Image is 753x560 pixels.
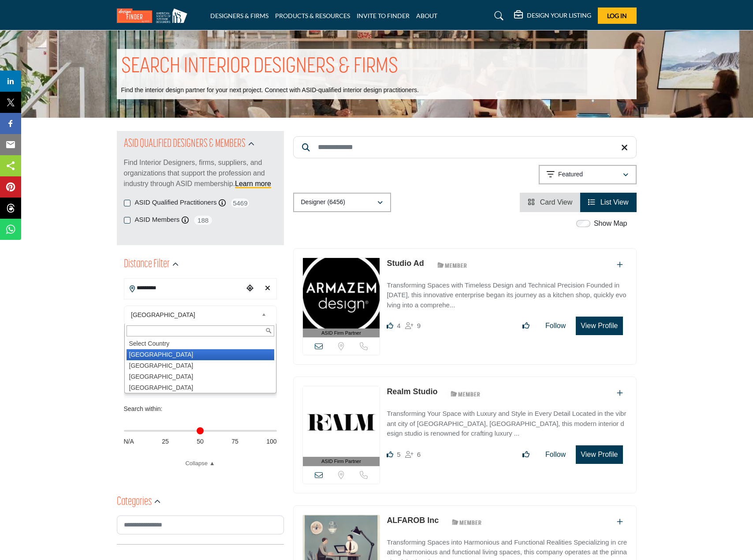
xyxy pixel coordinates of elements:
[127,360,274,371] li: [GEOGRAPHIC_DATA]
[598,7,637,24] button: Log In
[235,180,271,187] a: Learn more
[124,217,130,224] input: ASID Members checkbox
[387,451,393,458] i: Likes
[117,494,152,510] h2: Categories
[387,280,627,310] p: Transforming Spaces with Timeless Design and Technical Precision Founded in [DATE], this innovati...
[580,193,636,212] li: List View
[387,258,424,269] p: Studio Ad
[397,451,400,458] span: 5
[387,259,424,268] a: Studio Ad
[540,446,571,463] button: Follow
[303,386,380,466] a: ASID Firm Partner
[210,12,268,19] a: DESIGNERS & FIRMS
[124,280,243,297] input: Search Location
[387,516,439,525] a: ALFAROB Inc
[387,403,627,439] a: Transforming Your Space with Luxury and Style in Every Detail Located in the vibrant city of [GEO...
[124,200,130,206] input: ASID Qualified Practitioners checkbox
[528,198,572,206] a: View Card
[432,260,472,271] img: ASID Members Badge Icon
[321,458,361,465] span: ASID Firm Partner
[588,198,628,206] a: View List
[117,515,284,534] input: Search Category
[539,165,637,184] button: Featured
[576,445,623,464] button: View Profile
[162,437,169,446] span: 25
[558,170,583,179] p: Featured
[617,518,623,526] a: Add To List
[243,279,257,298] div: Choose your current location
[197,437,204,446] span: 50
[303,258,380,338] a: ASID Firm Partner
[405,321,421,331] div: Followers
[617,389,623,397] a: Add To List
[387,322,393,329] i: Likes
[517,446,535,463] button: Like listing
[135,198,217,208] label: ASID Qualified Practitioners
[275,12,350,19] a: PRODUCTS & RESOURCES
[417,322,421,329] span: 9
[446,388,485,399] img: ASID Members Badge Icon
[607,12,627,19] span: Log In
[127,371,274,382] li: [GEOGRAPHIC_DATA]
[303,258,380,329] img: Studio Ad
[124,136,246,152] h2: ASID QUALIFIED DESIGNERS & MEMBERS
[261,279,274,298] div: Clear search location
[303,386,380,457] img: Realm Studio
[124,459,277,468] a: Collapse ▲
[387,275,627,310] a: Transforming Spaces with Timeless Design and Technical Precision Founded in [DATE], this innovati...
[517,317,535,335] button: Like listing
[230,198,250,209] span: 5469
[266,437,276,446] span: 100
[447,517,487,528] img: ASID Members Badge Icon
[540,317,571,335] button: Follow
[357,12,410,19] a: INVITE TO FINDER
[417,451,421,458] span: 6
[387,386,437,398] p: Realm Studio
[127,382,274,393] li: [GEOGRAPHIC_DATA]
[600,198,629,206] span: List View
[293,193,391,212] button: Designer (6456)
[293,136,637,158] input: Search Keyword
[520,193,580,212] li: Card View
[416,12,437,19] a: ABOUT
[135,215,180,225] label: ASID Members
[486,9,509,23] a: Search
[301,198,345,207] p: Designer (6456)
[576,317,623,335] button: View Profile
[617,261,623,269] a: Add To List
[540,198,573,206] span: Card View
[527,11,591,19] h5: DESIGN YOUR LISTING
[127,325,274,336] input: Search Text
[193,215,213,226] span: 188
[387,387,437,396] a: Realm Studio
[124,437,134,446] span: N/A
[231,437,239,446] span: 75
[124,257,170,273] h2: Distance Filter
[131,310,258,320] span: [GEOGRAPHIC_DATA]
[397,322,400,329] span: 4
[321,329,361,337] span: ASID Firm Partner
[127,349,274,360] li: [GEOGRAPHIC_DATA]
[387,409,627,439] p: Transforming Your Space with Luxury and Style in Every Detail Located in the vibrant city of [GEO...
[387,515,439,526] p: ALFAROB Inc
[127,338,274,349] li: Select Country
[121,53,398,81] h1: SEARCH INTERIOR DESIGNERS & FIRMS
[405,449,421,460] div: Followers
[124,404,277,414] div: Search within:
[514,11,591,21] div: DESIGN YOUR LISTING
[117,8,192,23] img: Site Logo
[594,218,627,229] label: Show Map
[124,157,277,189] p: Find Interior Designers, firms, suppliers, and organizations that support the profession and indu...
[121,86,419,95] p: Find the interior design partner for your next project. Connect with ASID-qualified interior desi...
